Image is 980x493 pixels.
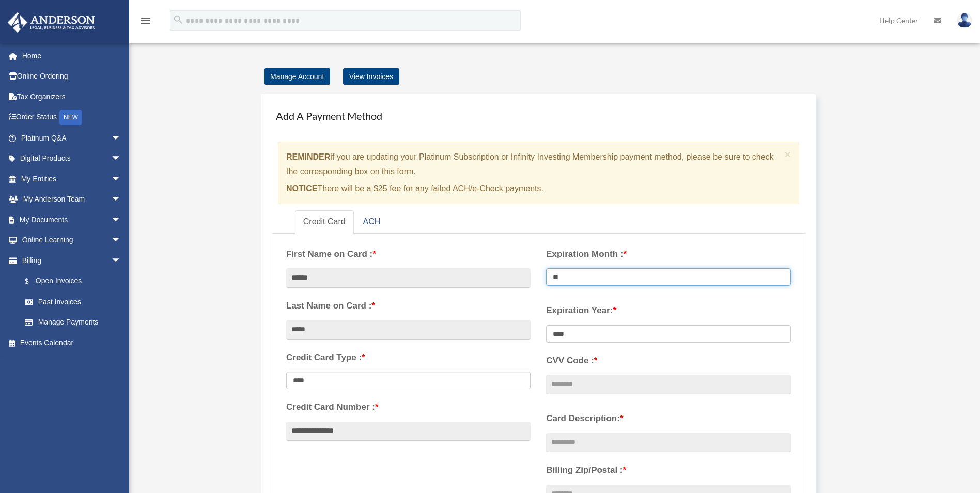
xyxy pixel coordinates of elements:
[111,230,132,251] span: arrow_drop_down
[7,168,137,189] a: My Entitiesarrow_drop_down
[7,86,137,107] a: Tax Organizers
[343,68,399,85] a: View Invoices
[14,312,132,333] a: Manage Payments
[272,104,805,127] h4: Add A Payment Method
[355,210,389,234] a: ACH
[286,184,317,193] strong: NOTICE
[546,246,790,262] label: Expiration Month :
[111,168,132,190] span: arrow_drop_down
[139,18,152,27] a: menu
[7,66,137,87] a: Online Ordering
[7,148,137,169] a: Digital Productsarrow_drop_down
[286,246,531,262] label: First Name on Card :
[546,411,790,426] label: Card Description:
[111,128,132,149] span: arrow_drop_down
[7,107,137,128] a: Order StatusNEW
[59,110,82,125] div: NEW
[785,149,791,160] button: Close
[286,298,531,314] label: Last Name on Card :
[957,13,972,28] img: User Pic
[111,209,132,230] span: arrow_drop_down
[111,189,132,210] span: arrow_drop_down
[14,271,137,292] a: $Open Invoices
[286,152,330,161] strong: REMINDER
[286,350,531,365] label: Credit Card Type :
[785,148,791,160] span: ×
[546,303,790,318] label: Expiration Year:
[7,45,137,66] a: Home
[7,189,137,210] a: My Anderson Teamarrow_drop_down
[14,291,137,312] a: Past Invoices
[7,128,137,148] a: Platinum Q&Aarrow_drop_down
[286,399,531,415] label: Credit Card Number :
[286,181,781,196] p: There will be a $25 fee for any failed ACH/e-Check payments.
[111,250,132,271] span: arrow_drop_down
[7,250,137,271] a: Billingarrow_drop_down
[546,353,790,368] label: CVV Code :
[264,68,330,85] a: Manage Account
[5,12,98,33] img: Anderson Advisors Platinum Portal
[173,14,184,25] i: search
[111,148,132,170] span: arrow_drop_down
[7,332,137,353] a: Events Calendar
[295,210,354,234] a: Credit Card
[7,209,137,230] a: My Documentsarrow_drop_down
[546,463,790,478] label: Billing Zip/Postal :
[139,14,152,27] i: menu
[7,230,137,251] a: Online Learningarrow_drop_down
[30,275,36,288] span: $
[278,142,799,204] div: if you are updating your Platinum Subscription or Infinity Investing Membership payment method, p...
